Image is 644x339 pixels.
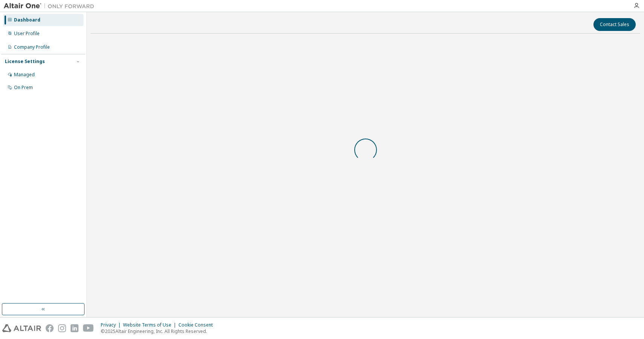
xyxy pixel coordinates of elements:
[14,85,33,91] div: On Prem
[2,324,41,332] img: altair_logo.svg
[178,322,217,328] div: Cookie Consent
[101,328,217,334] p: © 2025 Altair Engineering, Inc. All Rights Reserved.
[101,322,123,328] div: Privacy
[58,324,66,332] img: instagram.svg
[14,17,40,23] div: Dashboard
[46,324,54,332] img: facebook.svg
[83,324,94,332] img: youtube.svg
[4,2,98,10] img: Altair One
[5,59,45,65] div: License Settings
[14,31,40,37] div: User Profile
[71,324,78,332] img: linkedin.svg
[14,44,50,50] div: Company Profile
[14,72,35,78] div: Managed
[123,322,178,328] div: Website Terms of Use
[593,18,636,31] button: Contact Sales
